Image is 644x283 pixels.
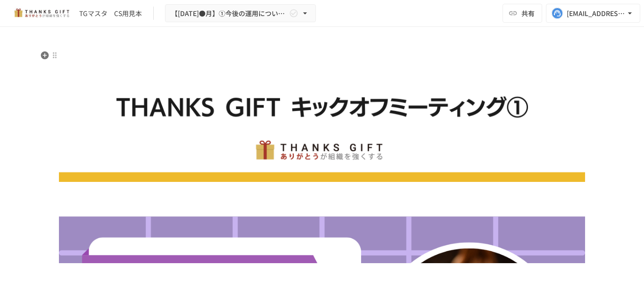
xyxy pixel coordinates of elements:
[59,50,585,182] img: G0WxmcJ0THrQxNO0XY7PBNzv3AFOxoYAtgSyvpL7cek
[521,8,535,18] span: 共有
[567,8,625,19] div: [EMAIL_ADDRESS][DOMAIN_NAME]
[546,4,640,23] button: [EMAIL_ADDRESS][DOMAIN_NAME]
[11,6,72,21] img: mMP1OxWUAhQbsRWCurg7vIHe5HqDpP7qZo7fRoNLXQh
[165,4,316,23] button: 【[DATE]●月】①今後の運用についてのご案内/THANKS GIFTキックオフMTG
[79,9,142,18] div: TGマスタ CS用見本
[171,8,287,19] span: 【[DATE]●月】①今後の運用についてのご案内/THANKS GIFTキックオフMTG
[503,4,542,23] button: 共有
